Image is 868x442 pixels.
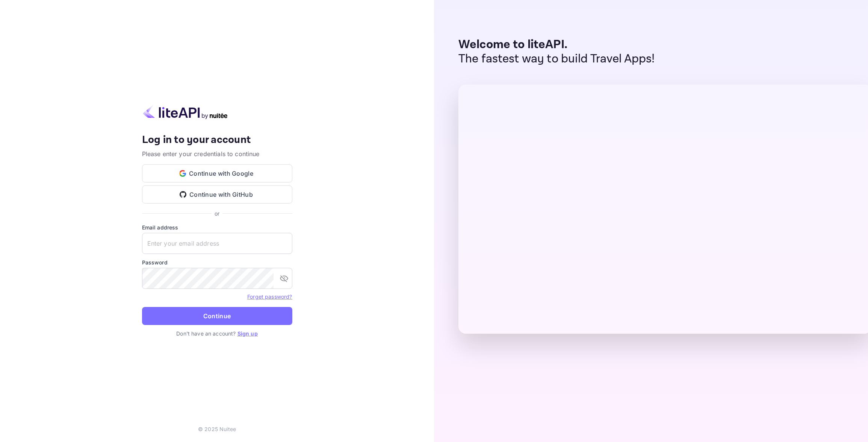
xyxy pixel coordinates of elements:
p: The fastest way to build Travel Apps! [458,52,655,66]
img: liteapi [142,105,228,119]
h4: Log in to your account [142,134,292,147]
p: © 2025 Nuitee [198,425,236,433]
input: Enter your email address [142,233,292,254]
p: Welcome to liteAPI. [458,38,655,52]
label: Email address [142,223,292,231]
a: Forget password? [247,293,292,300]
p: Don't have an account? [142,330,292,337]
a: Sign up [237,330,258,337]
button: Continue with Google [142,164,292,182]
label: Password [142,258,292,266]
p: Please enter your credentials to continue [142,149,292,158]
a: Forget password? [247,293,292,300]
button: Continue [142,307,292,325]
button: Continue with GitHub [142,185,292,204]
p: or [215,210,219,217]
button: toggle password visibility [277,271,292,286]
